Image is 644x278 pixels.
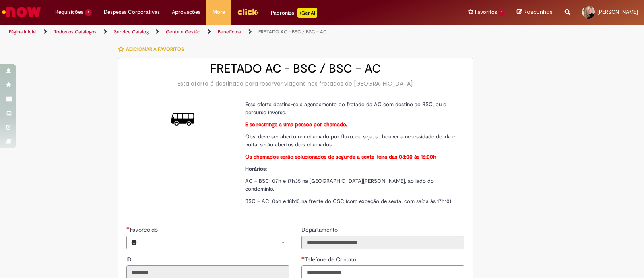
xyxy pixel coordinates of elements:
span: [PERSON_NAME] [597,8,638,15]
span: Adicionar a Favoritos [126,46,184,52]
strong: Horários: [245,165,267,172]
span: AC – BSC: 07h e 17h35 na [GEOGRAPHIC_DATA][PERSON_NAME], ao lado do condomínio. [245,178,434,192]
h2: FRETADO AC - BSC / BSC – AC [126,62,464,75]
span: Essa oferta destina-se a agendamento do fretado da AC com destino ao BSC, ou o percurso inverso. [245,101,446,116]
strong: Os chamados serão solucionados de segunda a sexta-feira das 08:00 às 16:00h [245,153,436,160]
button: Adicionar a Favoritos [118,41,188,58]
a: Limpar campo Favorecido [141,236,289,249]
ul: Trilhas de página [6,25,423,40]
span: Obrigatório Preenchido [301,256,305,259]
img: ServiceNow [1,4,42,20]
span: Obs: deve ser aberto um chamado por fluxo, ou seja, se houver a necessidade de ida e volta, serão... [245,133,455,148]
a: Service Catalog [114,29,149,35]
span: Necessários - Favorecido [130,226,159,233]
span: Despesas Corporativas [104,8,160,16]
a: FRETADO AC - BSC / BSC – AC [258,29,327,35]
span: Necessários [126,226,130,230]
label: Somente leitura - ID [126,255,133,263]
img: click_logo_yellow_360x200.png [237,6,259,18]
span: Somente leitura - ID [126,256,133,263]
a: Gente e Gestão [166,29,200,35]
span: Requisições [55,8,83,16]
a: Página inicial [9,29,37,35]
p: +GenAi [297,8,317,18]
span: 1 [499,9,505,16]
a: Rascunhos [517,8,553,16]
button: Favorecido, Visualizar este registro [127,236,141,249]
img: FRETADO AC - BSC / BSC – AC [171,108,194,131]
span: More [213,8,225,16]
div: Padroniza [271,8,317,18]
span: BSC – AC: 06h e 18h10 na frente do CSC (com exceção de sexta, com saída às 17h10) [245,198,451,205]
label: Somente leitura - Departamento [301,226,339,234]
span: 4 [85,9,92,16]
a: Benefícios [218,29,241,35]
span: Telefone de Contato [305,256,358,263]
div: Esta oferta é destinada para reservar viagens nos fretados de [GEOGRAPHIC_DATA] [126,79,464,88]
strong: E se restringe a uma pessoa por chamado. [245,121,347,128]
input: Departamento [301,236,464,249]
span: Somente leitura - Departamento [301,226,339,233]
span: Aprovações [172,8,200,16]
span: Favoritos [475,8,497,16]
span: Rascunhos [524,8,553,16]
a: Todos os Catálogos [54,29,97,35]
